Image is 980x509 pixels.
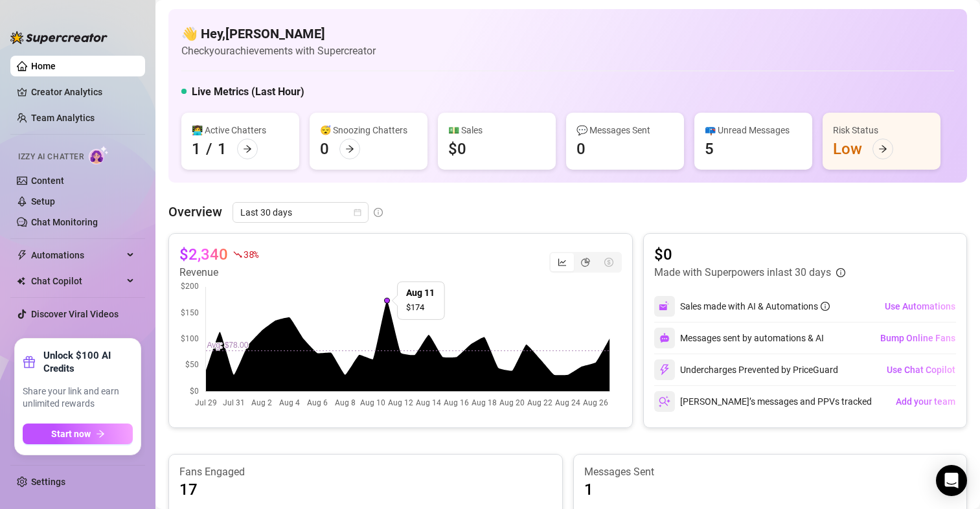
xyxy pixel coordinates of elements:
div: 5 [705,139,714,159]
span: 38 % [244,248,258,260]
article: $2,340 [179,244,228,265]
div: Sales made with AI & Automations [680,299,830,313]
div: Open Intercom Messenger [936,465,967,496]
span: Share your link and earn unlimited rewards [23,385,133,411]
a: Team Analytics [31,113,95,123]
div: [PERSON_NAME]’s messages and PPVs tracked [654,391,872,412]
span: fall [233,250,242,259]
img: logo-BBDzfeDw.svg [10,31,108,44]
span: Start now [51,429,91,439]
div: $0 [448,139,466,159]
a: Creator Analytics [31,82,135,102]
img: svg%3e [659,396,670,407]
div: 1 [218,139,227,159]
div: 0 [576,139,586,159]
span: pie-chart [581,258,590,267]
span: arrow-right [96,429,105,438]
a: Settings [31,477,65,487]
img: svg%3e [659,333,670,343]
article: Revenue [179,265,258,280]
span: Use Chat Copilot [887,365,955,375]
span: arrow-right [243,144,252,153]
span: arrow-right [878,144,887,153]
img: AI Chatter [89,146,109,164]
div: 💵 Sales [448,123,545,137]
span: dollar-circle [604,258,613,267]
div: Undercharges Prevented by PriceGuard [654,359,838,380]
div: 😴 Snoozing Chatters [320,123,417,137]
img: svg%3e [659,300,670,312]
span: arrow-right [345,144,354,153]
button: Start nowarrow-right [23,424,133,444]
button: Bump Online Fans [880,328,956,348]
article: $0 [654,244,845,265]
span: calendar [354,209,361,216]
img: Chat Copilot [17,277,25,286]
button: Use Automations [884,296,956,317]
button: Add your team [895,391,956,412]
span: info-circle [836,268,845,277]
article: Made with Superpowers in last 30 days [654,265,831,280]
span: Bump Online Fans [880,333,955,343]
span: Last 30 days [240,203,361,222]
span: gift [23,356,36,368]
span: info-circle [821,302,830,311]
a: Home [31,61,56,71]
article: 1 [584,479,593,500]
a: Chat Monitoring [31,217,98,227]
div: Risk Status [833,123,930,137]
article: Messages Sent [584,465,957,479]
a: Setup [31,196,55,207]
button: Use Chat Copilot [886,359,956,380]
span: Automations [31,245,123,266]
article: Overview [168,202,222,221]
span: info-circle [374,208,383,217]
div: 0 [320,139,329,159]
h4: 👋 Hey, [PERSON_NAME] [181,25,376,43]
span: Chat Copilot [31,271,123,291]
div: 1 [192,139,201,159]
span: Use Automations [885,301,955,311]
h5: Live Metrics (Last Hour) [192,84,304,100]
div: 💬 Messages Sent [576,123,674,137]
span: Add your team [896,396,955,407]
a: Discover Viral Videos [31,309,119,319]
strong: Unlock $100 AI Credits [43,349,133,375]
div: segmented control [549,252,622,273]
div: 👩‍💻 Active Chatters [192,123,289,137]
div: 📪 Unread Messages [705,123,802,137]
article: Fans Engaged [179,465,552,479]
img: svg%3e [659,364,670,376]
span: line-chart [558,258,567,267]
article: 17 [179,479,198,500]
span: thunderbolt [17,250,27,260]
span: Izzy AI Chatter [18,151,84,163]
article: Check your achievements with Supercreator [181,43,376,59]
div: Messages sent by automations & AI [654,328,824,348]
a: Content [31,175,64,186]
